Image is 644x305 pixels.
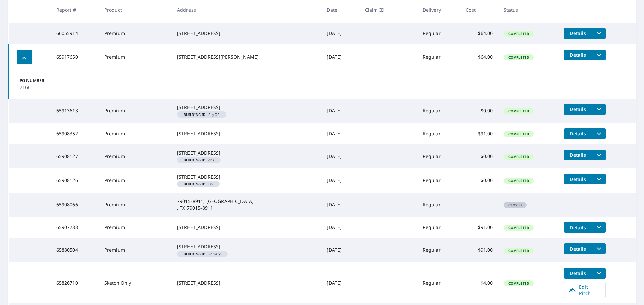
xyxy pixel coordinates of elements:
td: Premium [99,23,172,44]
div: 79015-8911, [GEOGRAPHIC_DATA] , TX 79015-8911 [177,198,316,211]
div: [STREET_ADDRESS] [177,104,316,111]
span: DG [180,182,217,186]
span: Details [568,130,588,137]
td: [DATE] [321,44,359,70]
td: Regular [417,144,461,168]
span: Details [568,106,588,112]
td: Premium [99,144,172,168]
button: detailsBtn-66055914 [564,28,592,39]
button: filesDropdownBtn-65908126 [592,174,606,184]
td: 65908352 [51,123,99,144]
span: Details [568,30,588,36]
span: Details [568,270,588,276]
td: [DATE] [321,144,359,168]
td: Regular [417,44,461,70]
td: [DATE] [321,262,359,303]
span: Completed [504,281,533,286]
td: 65913613 [51,99,99,123]
button: detailsBtn-65880504 [564,243,592,254]
td: 66055914 [51,23,99,44]
td: 65917650 [51,44,99,70]
span: Big OB [180,113,224,116]
td: Regular [417,262,461,303]
span: Details [568,52,588,58]
button: filesDropdownBtn-65913613 [592,104,606,115]
td: 65826710 [51,262,99,303]
button: detailsBtn-65917650 [564,50,592,60]
td: $91.00 [460,238,498,262]
td: [DATE] [321,23,359,44]
td: [DATE] [321,99,359,123]
td: $64.00 [460,44,498,70]
p: PO Number [20,78,60,84]
button: filesDropdownBtn-65907733 [592,222,606,233]
td: 65908127 [51,144,99,168]
span: Completed [504,55,533,60]
div: [STREET_ADDRESS] [177,174,316,180]
button: filesDropdownBtn-66055914 [592,28,606,39]
span: Completed [504,225,533,230]
td: Regular [417,168,461,193]
em: Building ID [184,113,206,116]
span: Details [568,246,588,252]
td: [DATE] [321,238,359,262]
span: Details [568,152,588,158]
p: 2166 [20,84,60,91]
button: filesDropdownBtn-65908352 [592,128,606,139]
td: Regular [417,217,461,238]
td: [DATE] [321,168,359,193]
td: Premium [99,238,172,262]
td: $91.00 [460,217,498,238]
button: detailsBtn-65913613 [564,104,592,115]
span: Completed [504,178,533,183]
span: Primary [180,252,225,256]
div: [STREET_ADDRESS] [177,243,316,250]
span: Details [568,176,588,182]
span: Completed [504,154,533,159]
td: Premium [99,99,172,123]
button: filesDropdownBtn-65908127 [592,150,606,160]
div: [STREET_ADDRESS] [177,280,316,286]
em: Building ID [184,158,206,162]
td: 65880504 [51,238,99,262]
span: Closed [504,203,526,207]
span: obs [180,158,218,162]
td: Sketch Only [99,262,172,303]
button: filesDropdownBtn-65826710 [592,268,606,279]
td: Premium [99,123,172,144]
button: filesDropdownBtn-65917650 [592,50,606,60]
td: Regular [417,193,461,217]
td: Premium [99,44,172,70]
td: Regular [417,123,461,144]
td: [DATE] [321,193,359,217]
td: $91.00 [460,123,498,144]
td: $0.00 [460,99,498,123]
button: filesDropdownBtn-65880504 [592,243,606,254]
span: Completed [504,31,533,36]
a: Edit Pitch [564,282,606,298]
button: detailsBtn-65907733 [564,222,592,233]
td: 65908066 [51,193,99,217]
em: Building ID [184,252,206,256]
button: detailsBtn-65908126 [564,174,592,184]
td: $0.00 [460,144,498,168]
td: Premium [99,217,172,238]
em: Building ID [184,182,206,186]
button: detailsBtn-65826710 [564,268,592,279]
span: Details [568,224,588,231]
td: 65907733 [51,217,99,238]
div: [STREET_ADDRESS] [177,150,316,156]
div: [STREET_ADDRESS] [177,30,316,37]
td: 65908126 [51,168,99,193]
td: $64.00 [460,23,498,44]
div: [STREET_ADDRESS][PERSON_NAME] [177,54,316,60]
td: Regular [417,23,461,44]
td: [DATE] [321,217,359,238]
td: $0.00 [460,168,498,193]
span: Completed [504,109,533,113]
button: detailsBtn-65908352 [564,128,592,139]
span: Completed [504,132,533,136]
td: Regular [417,99,461,123]
span: Completed [504,248,533,253]
td: [DATE] [321,123,359,144]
